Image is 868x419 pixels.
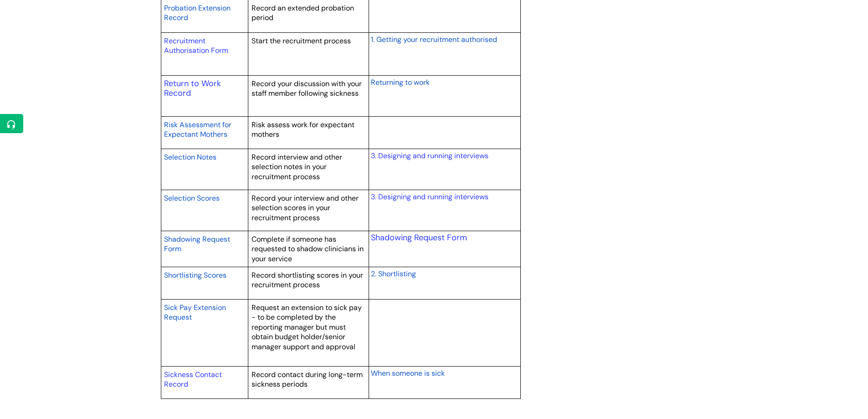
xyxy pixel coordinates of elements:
[371,269,416,279] span: 2. Shortlisting
[164,234,230,254] span: Shadowing Request Form
[164,302,226,323] a: Sick Pay Extension Request
[164,193,220,203] span: Selection Scores
[371,77,430,88] a: Returning to work
[164,370,222,389] a: Sickness Contact Record
[164,3,231,23] span: Probation Extension Record
[252,234,364,264] span: Complete if someone has requested to shadow clinicians in your service
[164,270,226,280] span: Shortlisting Scores
[164,303,226,322] span: Sick Pay Extension Request
[164,192,220,203] a: Selection Scores
[252,36,351,46] span: Start the recruitment process
[164,120,231,140] span: Risk Assessment for Expectant Mothers
[371,35,497,44] span: 1. Getting your recruitment authorised
[371,367,445,378] a: When someone is sick
[371,34,497,45] a: 1. Getting your recruitment authorised
[252,370,363,389] span: Record contact during long-term sickness periods
[371,268,416,279] a: 2. Shortlisting
[252,303,362,352] span: Request an extension to sick pay - to be completed by the reporting manager but must obtain budge...
[164,269,226,280] a: Shortlisting Scores
[371,78,430,87] span: Returning to work
[252,152,342,181] span: Record interview and other selection notes in your recruitment process
[164,152,216,162] span: Selection Notes
[164,151,216,162] a: Selection Notes
[371,192,488,202] a: 3. Designing and running interviews
[252,120,354,140] span: Risk assess work for expectant mothers
[164,2,231,23] a: Probation Extension Record
[371,368,445,378] span: When someone is sick
[164,119,231,140] a: Risk Assessment for Expectant Mothers
[371,232,467,243] a: Shadowing Request Form
[164,36,228,56] a: Recruitment Authorisation Form
[164,78,221,99] a: Return to Work Record
[252,3,354,23] span: Record an extended probation period
[252,193,359,222] span: Record your interview and other selection scores in your recruitment process
[252,270,363,290] span: Record shortlisting scores in your recruitment process
[252,79,362,98] span: Record your discussion with your staff member following sickness
[371,151,488,160] a: 3. Designing and running interviews
[164,233,230,254] a: Shadowing Request Form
